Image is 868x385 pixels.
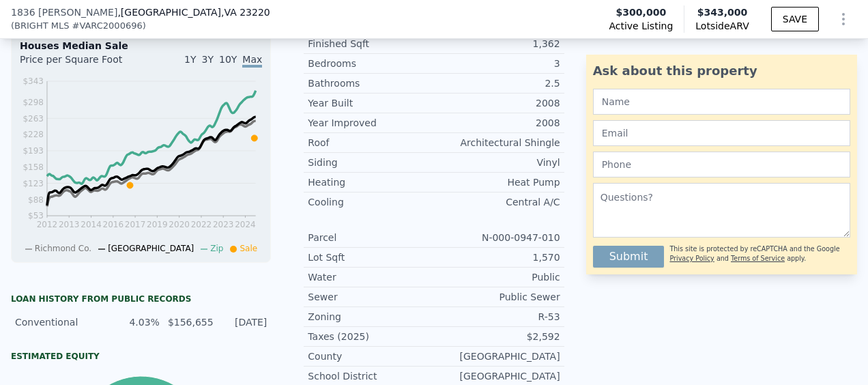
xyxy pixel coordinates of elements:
span: Richmond Co. [35,244,91,253]
div: Vinyl [434,156,560,169]
span: Active Listing [609,19,673,33]
div: 2008 [434,116,560,130]
div: Public [434,270,560,284]
tspan: $53 [28,212,44,221]
a: Terms of Service [731,255,785,262]
div: R-53 [434,310,560,324]
div: Roof [308,136,434,149]
div: 3 [434,57,560,70]
div: 2.5 [434,76,560,90]
tspan: 2020 [169,220,190,229]
div: ( ) [11,19,146,33]
div: School District [308,369,434,383]
div: [GEOGRAPHIC_DATA] [434,369,560,383]
tspan: 2019 [147,220,168,229]
tspan: 2013 [59,220,80,229]
div: Parcel [308,231,434,244]
div: Finished Sqft [308,37,434,51]
span: Lotside ARV [695,19,749,33]
div: 2008 [434,96,560,110]
div: Price per Square Foot [20,53,141,74]
span: 1836 [PERSON_NAME] [11,5,117,19]
div: Heat Pump [434,175,560,189]
input: Phone [593,152,850,177]
tspan: $228 [23,130,44,139]
span: [GEOGRAPHIC_DATA] [108,244,194,253]
tspan: $88 [28,195,44,205]
div: N-000-0947-010 [434,231,560,244]
tspan: 2014 [81,220,102,229]
div: Year Improved [308,116,434,130]
button: SAVE [771,7,819,31]
span: BRIGHT MLS [14,19,69,33]
tspan: 2023 [213,220,234,229]
span: 1Y [184,54,196,65]
div: Estimated Equity [11,351,271,362]
a: Privacy Policy [669,255,714,262]
div: $2,592 [434,330,560,343]
div: $156,655 [168,315,214,329]
span: , VA 23220 [221,7,270,18]
span: $343,000 [697,7,748,18]
div: Conventional [15,315,106,329]
div: Year Built [308,96,434,110]
div: Bedrooms [308,57,434,70]
span: Max [242,54,262,68]
tspan: $263 [23,114,44,124]
span: 10Y [219,54,237,65]
div: Loan history from public records [11,294,271,304]
button: Submit [593,246,665,268]
tspan: 2012 [37,220,58,229]
tspan: $298 [23,98,44,107]
div: County [308,350,434,363]
input: Name [593,89,850,115]
div: [DATE] [222,315,267,329]
div: 4.03% [114,315,160,329]
tspan: 2016 [103,220,124,229]
div: Bathrooms [308,76,434,90]
div: Cooling [308,195,434,209]
tspan: $343 [23,76,44,86]
tspan: 2017 [125,220,146,229]
div: Lot Sqft [308,251,434,264]
span: # VARC2000696 [72,19,143,33]
div: 1,570 [434,251,560,264]
tspan: $193 [23,146,44,156]
tspan: 2024 [235,220,257,229]
div: Siding [308,156,434,169]
div: [GEOGRAPHIC_DATA] [434,350,560,363]
input: Email [593,120,850,146]
span: Sale [240,244,257,253]
button: Show Options [830,5,857,33]
tspan: $158 [23,162,44,172]
span: 3Y [202,54,214,65]
div: Public Sewer [434,290,560,304]
span: $300,000 [616,5,667,19]
div: Sewer [308,290,434,304]
span: Zip [210,244,223,253]
div: Water [308,270,434,284]
span: , [GEOGRAPHIC_DATA] [117,5,270,19]
div: Taxes (2025) [308,330,434,343]
div: Architectural Shingle [434,136,560,149]
div: Houses Median Sale [20,39,262,53]
div: Zoning [308,310,434,324]
tspan: $123 [23,179,44,188]
div: Central A/C [434,195,560,209]
tspan: 2022 [191,220,212,229]
div: Ask about this property [593,61,850,81]
div: Heating [308,175,434,189]
div: 1,362 [434,37,560,51]
div: This site is protected by reCAPTCHA and the Google and apply. [669,240,850,268]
